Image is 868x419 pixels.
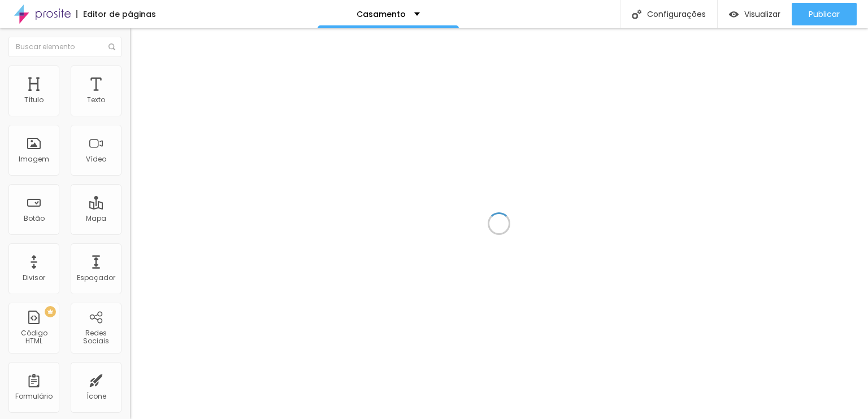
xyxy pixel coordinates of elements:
font: Título [24,95,44,104]
button: Publicar [792,3,857,25]
font: Imagem [19,154,49,164]
button: Visualizar [718,3,792,25]
input: Buscar elemento [8,37,121,57]
font: Mapa [86,213,106,223]
font: Redes Sociais [83,328,109,346]
font: Configurações [647,8,706,20]
font: Divisor [23,273,45,282]
font: Publicar [809,8,840,20]
font: Ícone [86,391,106,401]
font: Texto [87,95,105,104]
font: Visualizar [744,8,780,20]
p: Casamento [357,10,406,18]
font: Vídeo [86,154,106,164]
img: Ícone [108,43,115,50]
img: Ícone [632,10,641,19]
font: Formulário [15,391,53,401]
font: Espaçador [77,273,115,282]
img: view-1.svg [729,10,739,19]
font: Código HTML [21,328,47,346]
font: Botão [24,213,45,223]
font: Editor de páginas [83,8,156,20]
